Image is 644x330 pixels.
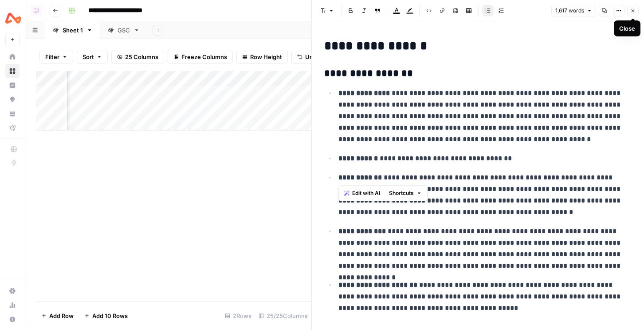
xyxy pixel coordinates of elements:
[45,52,59,61] span: Filter
[5,78,20,92] a: Insights
[82,52,94,61] span: Sort
[5,107,20,121] a: Your Data
[385,187,425,199] button: Shortcuts
[36,309,79,323] button: Add Row
[49,311,74,320] span: Add Row
[5,92,20,107] a: Opportunities
[5,50,20,64] a: Home
[63,26,83,35] div: Sheet 1
[111,50,164,64] button: 25 Columns
[125,52,158,61] span: 25 Columns
[291,50,326,64] button: Undo
[341,187,384,199] button: Edit with AI
[118,26,130,35] div: GSC
[92,311,128,320] span: Add 10 Rows
[5,121,20,135] a: Flightpath
[5,64,20,78] a: Browse
[255,309,311,323] div: 25/25 Columns
[221,309,255,323] div: 2 Rows
[352,189,380,197] span: Edit with AI
[5,10,21,26] img: Airwallex Logo
[389,189,414,197] span: Shortcuts
[305,52,320,61] span: Undo
[5,298,20,312] a: Usage
[555,7,584,15] span: 1,617 words
[181,52,227,61] span: Freeze Columns
[5,312,20,326] button: Help + Support
[5,7,20,29] button: Workspace: Airwallex
[5,284,20,298] a: Settings
[39,50,73,64] button: Filter
[45,21,100,39] a: Sheet 1
[100,21,147,39] a: GSC
[619,24,635,33] div: Close
[77,50,108,64] button: Sort
[250,52,282,61] span: Row Height
[79,309,133,323] button: Add 10 Rows
[551,5,596,16] button: 1,617 words
[236,50,288,64] button: Row Height
[168,50,233,64] button: Freeze Columns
